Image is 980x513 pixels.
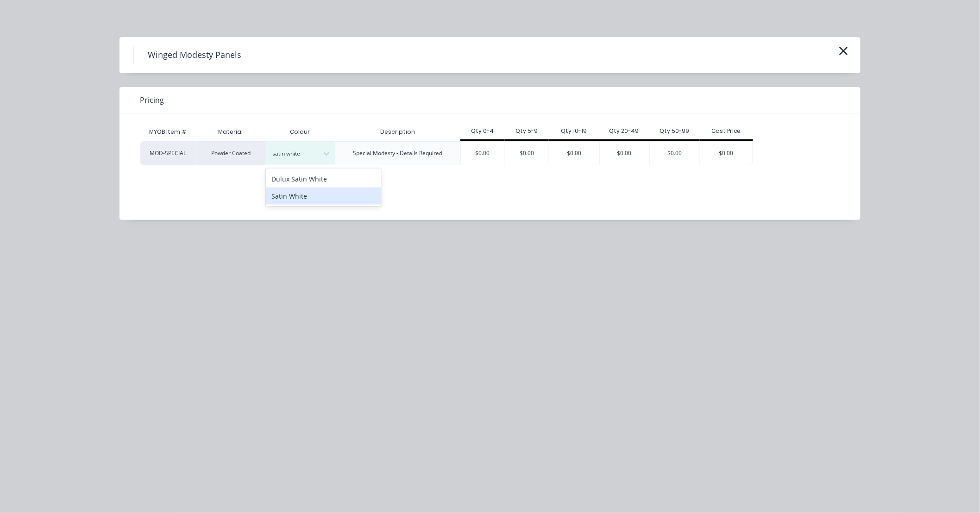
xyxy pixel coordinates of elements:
[265,123,335,141] div: Colour
[373,120,422,144] div: Description
[649,127,700,135] div: Qty 50-99
[266,188,382,205] div: Satin White
[505,127,549,135] div: Qty 5-9
[599,127,650,135] div: Qty 20-49
[196,141,265,165] div: Powder Coated
[700,142,753,165] div: $0.00
[140,123,196,141] div: MYOB Item #
[505,142,549,165] div: $0.00
[133,46,255,64] h4: Winged Modesty Panels
[140,94,164,106] span: Pricing
[140,141,196,165] div: MOD-SPECIAL
[549,127,599,135] div: Qty 10-19
[700,127,753,135] div: Cost Price
[600,142,650,165] div: $0.00
[549,142,599,165] div: $0.00
[650,142,700,165] div: $0.00
[266,170,382,188] div: Dulux Satin White
[460,127,505,135] div: Qty 0-4
[196,123,265,141] div: Material
[461,142,505,165] div: $0.00
[353,149,443,157] div: Special Modesty - Details Required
